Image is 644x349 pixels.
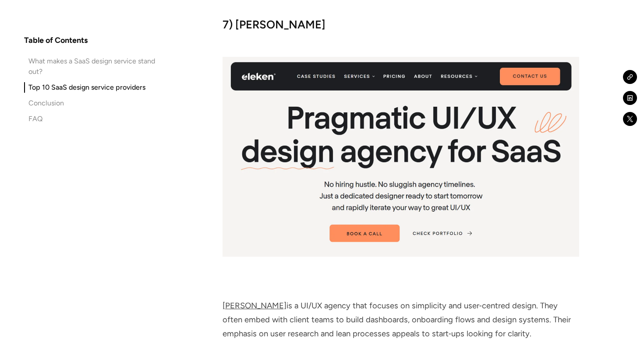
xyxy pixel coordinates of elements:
[28,114,42,124] div: FAQ
[24,35,88,45] h4: Table of Contents
[24,114,163,124] a: FAQ
[223,301,287,311] a: [PERSON_NAME]
[24,82,163,93] a: Top 10 SaaS design service providers
[28,98,64,108] div: Conclusion
[223,299,579,341] p: is a UI/UX agency that focuses on simplicity and user‑centred design. They often embed with clien...
[223,17,579,32] h3: 7) [PERSON_NAME]
[28,82,145,93] div: Top 10 SaaS design service providers
[24,98,163,108] a: Conclusion
[223,57,579,256] img: Eleken
[24,56,163,77] a: What makes a SaaS design service stand out?
[28,56,163,77] div: What makes a SaaS design service stand out?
